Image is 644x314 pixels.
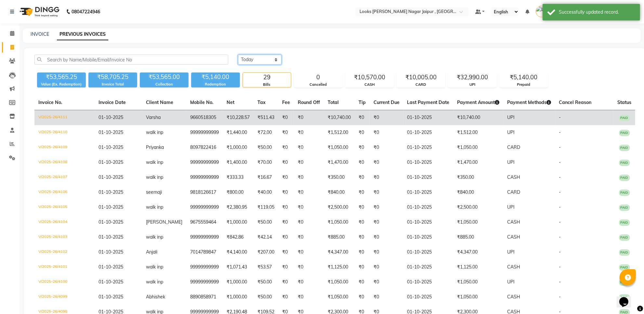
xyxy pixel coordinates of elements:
[448,82,496,87] div: UPI
[619,115,630,121] span: PAID
[34,290,95,305] td: V/2025-26/4099
[619,219,630,226] span: PAID
[146,294,165,300] span: Abhishek
[507,204,515,210] span: UPI
[140,82,189,87] div: Collection
[146,114,161,120] span: Varsha
[507,144,520,150] span: CARD
[186,275,223,290] td: 99999999999
[507,189,520,195] span: CARD
[99,174,123,180] span: 01-10-2025
[99,99,126,105] span: Invoice Date
[254,260,278,275] td: ₹53.57
[453,185,504,200] td: ₹840.00
[254,230,278,245] td: ₹42.14
[161,129,163,135] span: p
[294,155,324,170] td: ₹0
[34,140,95,155] td: V/2025-26/4109
[161,279,163,285] span: p
[31,31,49,37] a: INVOICE
[278,230,294,245] td: ₹0
[278,245,294,260] td: ₹0
[370,110,403,125] td: ₹0
[457,99,500,105] span: Payment Amount
[254,140,278,155] td: ₹50.00
[453,200,504,215] td: ₹2,500.00
[370,125,403,140] td: ₹0
[619,204,630,211] span: PAID
[559,249,561,255] span: -
[403,260,453,275] td: 01-10-2025
[403,185,453,200] td: 01-10-2025
[186,215,223,230] td: 9675559464
[403,215,453,230] td: 01-10-2025
[370,200,403,215] td: ₹0
[559,9,635,16] div: Successfully updated record.
[403,245,453,260] td: 01-10-2025
[507,114,515,120] span: UPI
[88,72,137,82] div: ₹58,705.25
[324,260,355,275] td: ₹1,125.00
[223,260,254,275] td: ₹1,071.43
[374,99,400,105] span: Current Due
[403,275,453,290] td: 01-10-2025
[370,245,403,260] td: ₹0
[294,215,324,230] td: ₹0
[324,290,355,305] td: ₹1,050.00
[559,204,561,210] span: -
[37,72,86,82] div: ₹53,565.25
[99,204,123,210] span: 01-10-2025
[324,170,355,185] td: ₹350.00
[507,234,520,240] span: CASH
[278,275,294,290] td: ₹0
[619,145,630,151] span: PAID
[254,200,278,215] td: ₹119.05
[453,290,504,305] td: ₹1,050.00
[294,110,324,125] td: ₹0
[619,249,630,256] span: PAID
[99,159,123,165] span: 01-10-2025
[161,234,163,240] span: p
[559,159,561,165] span: -
[294,275,324,290] td: ₹0
[186,200,223,215] td: 99999999999
[223,155,254,170] td: ₹1,400.00
[507,279,515,285] span: UPI
[146,249,157,255] span: Anjali
[278,170,294,185] td: ₹0
[453,260,504,275] td: ₹1,125.00
[146,189,160,195] span: seema
[146,219,182,225] span: [PERSON_NAME]
[191,72,240,82] div: ₹5,140.00
[507,159,515,165] span: UPI
[453,230,504,245] td: ₹885.00
[324,275,355,290] td: ₹1,050.00
[355,230,370,245] td: ₹0
[324,155,355,170] td: ₹1,470.00
[17,3,61,21] img: logo
[294,82,342,87] div: Cancelled
[34,260,95,275] td: V/2025-26/4101
[619,279,630,286] span: PAID
[453,155,504,170] td: ₹1,470.00
[223,185,254,200] td: ₹800.00
[559,174,561,180] span: -
[161,174,163,180] span: p
[99,144,123,150] span: 01-10-2025
[507,264,520,270] span: CASH
[140,72,189,82] div: ₹53,565.00
[223,275,254,290] td: ₹1,000.00
[619,160,630,166] span: PAID
[146,174,161,180] span: walk in
[403,110,453,125] td: 01-10-2025
[355,200,370,215] td: ₹0
[34,185,95,200] td: V/2025-26/4106
[223,140,254,155] td: ₹1,000.00
[146,99,173,105] span: Client Name
[559,279,561,285] span: -
[448,73,496,82] div: ₹32,990.00
[146,129,161,135] span: walk in
[397,73,445,82] div: ₹10,005.00
[254,170,278,185] td: ₹16.67
[146,234,161,240] span: walk in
